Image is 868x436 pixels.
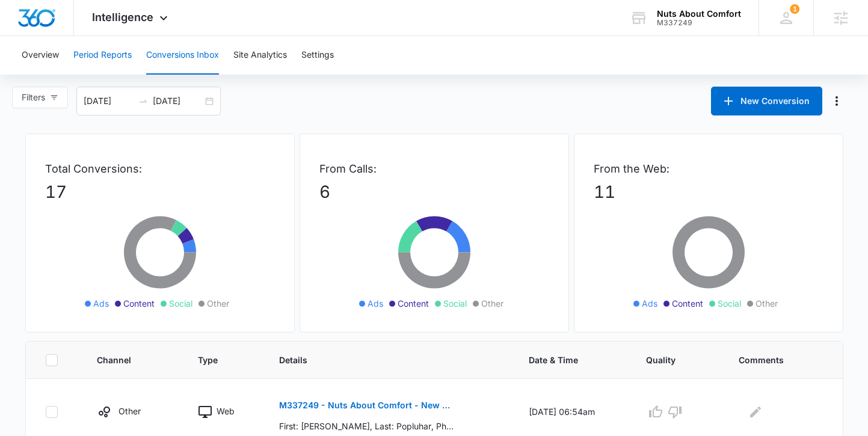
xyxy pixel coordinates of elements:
[827,91,846,111] button: Manage Numbers
[32,70,42,79] img: tab_domain_overview_orange.svg
[790,4,799,14] div: notifications count
[123,297,155,310] span: Content
[790,4,799,14] span: 1
[319,161,549,177] p: From Calls:
[19,19,29,29] img: logo_orange.svg
[711,87,822,115] button: New Conversion
[146,36,219,75] button: Conversions Inbox
[443,297,467,310] span: Social
[718,297,741,310] span: Social
[120,70,129,79] img: tab_keywords_by_traffic_grey.svg
[46,71,108,79] div: Domain Overview
[198,354,233,366] span: Type
[646,354,692,366] span: Quality
[31,31,132,41] div: Domain: [DOMAIN_NAME]
[12,87,68,108] button: Filters
[119,405,141,417] p: Other
[529,354,600,366] span: Date & Time
[657,9,741,19] div: account name
[657,19,741,27] div: account id
[92,11,153,23] span: Intelligence
[233,36,287,75] button: Site Analytics
[279,420,454,432] p: First: [PERSON_NAME], Last: Popluhar, Phone: , Phone-Type: , Email: [EMAIL_ADDRESS][DOMAIN_NAME],...
[169,297,192,310] span: Social
[739,354,805,366] span: Comments
[207,297,229,310] span: Other
[138,96,148,106] span: swap-right
[45,161,275,177] p: Total Conversions:
[746,402,765,422] button: Edit Comments
[93,297,109,310] span: Ads
[279,354,482,366] span: Details
[481,297,503,310] span: Other
[73,36,132,75] button: Period Reports
[97,354,152,366] span: Channel
[756,297,778,310] span: Other
[22,91,45,104] span: Filters
[84,94,134,108] input: Start date
[319,179,549,204] p: 6
[368,297,383,310] span: Ads
[45,179,275,204] p: 17
[594,179,823,204] p: 11
[133,71,203,79] div: Keywords by Traffic
[594,161,823,177] p: From the Web:
[34,19,59,29] div: v 4.0.25
[153,94,203,108] input: End date
[672,297,703,310] span: Content
[279,391,454,420] button: M337249 - Nuts About Comfort - New Contact
[642,297,657,310] span: Ads
[301,36,334,75] button: Settings
[217,405,235,417] p: Web
[279,401,454,410] p: M337249 - Nuts About Comfort - New Contact
[22,36,59,75] button: Overview
[19,31,29,41] img: website_grey.svg
[138,96,148,106] span: to
[398,297,429,310] span: Content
